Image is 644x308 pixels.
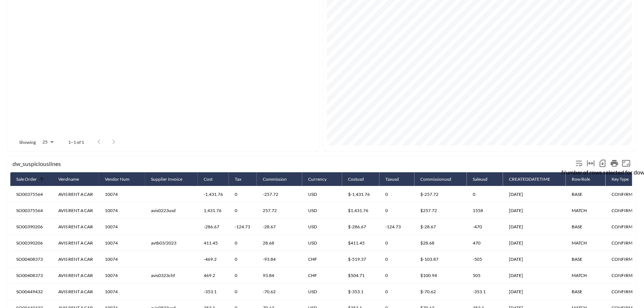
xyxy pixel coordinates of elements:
[379,235,414,251] th: 0
[99,203,145,219] th: 10074
[509,175,560,184] span: CREATEDDATETIME
[99,235,145,251] th: 10074
[235,175,241,184] div: Tax
[414,235,467,251] th: $28.68
[348,175,364,184] div: Costusd
[342,219,379,235] th: $-286.67
[257,284,302,300] th: -70.62
[19,139,36,145] p: Showing
[620,158,632,169] button: Fullscreen
[414,267,467,284] th: $100.94
[235,175,251,184] span: Tax
[10,235,52,251] th: SO00390206
[503,267,566,284] th: 17/03/2023
[10,251,52,267] th: SO00408373
[308,175,336,184] span: Currency
[257,235,302,251] th: 28.68
[198,251,229,267] th: -469.2
[503,219,566,235] th: 31/01/2023
[467,267,503,284] th: 505
[151,175,182,184] div: Supplier Invoice
[105,175,130,184] div: Vendor Num
[99,284,145,300] th: 10074
[151,175,192,184] span: Supplier Invoice
[467,284,503,300] th: -353.1
[467,203,503,219] th: 1558
[10,186,52,203] th: SO00375564
[99,251,145,267] th: 10074
[573,158,585,169] div: Wrap text
[572,175,590,184] div: Row Role
[467,235,503,251] th: 470
[58,175,79,184] div: Vendname
[229,235,257,251] th: 0
[467,186,503,203] th: 0
[308,175,327,184] div: Currency
[342,203,379,219] th: $1,431.76
[414,251,467,267] th: $-103.87
[52,186,99,203] th: AVIS RENT A CAR
[414,186,467,203] th: $-257.72
[198,219,229,235] th: -286.67
[348,175,373,184] span: Costusd
[467,219,503,235] th: -470
[229,251,257,267] th: 0
[342,186,379,203] th: $-1,431.76
[609,158,620,169] div: Print
[420,175,451,184] div: Commissionusd
[414,284,467,300] th: $-70.62
[566,186,606,203] th: BASE
[566,284,606,300] th: BASE
[302,186,342,203] th: USD
[10,219,52,235] th: SO00390206
[572,175,600,184] span: Row Role
[302,219,342,235] th: USD
[379,251,414,267] th: 0
[509,175,550,184] div: CREATEDDATETIME
[342,284,379,300] th: $-353.1
[68,139,84,145] p: 1–1 of 1
[585,158,597,169] div: Toggle table layout between fixed and auto (default: auto)
[379,203,414,219] th: 0
[566,203,606,219] th: MATCH
[52,251,99,267] th: AVIS RENT A CAR
[145,203,198,219] th: avis0223usd
[263,175,296,184] span: Commission
[52,219,99,235] th: AVIS RENT A CAR
[204,175,213,184] div: Cost
[467,251,503,267] th: -505
[198,267,229,284] th: 469.2
[10,284,52,300] th: SO00449432
[566,267,606,284] th: MATCH
[379,186,414,203] th: 0
[10,267,52,284] th: SO00408373
[342,251,379,267] th: $-519.37
[414,203,467,219] th: $257.72
[99,219,145,235] th: 10074
[198,284,229,300] th: -353.1
[503,284,566,300] th: 10/09/2023
[473,175,488,184] div: Saleusd
[145,267,198,284] th: avis0323chf
[566,235,606,251] th: MATCH
[257,203,302,219] th: 257.72
[229,284,257,300] th: 0
[302,267,342,284] th: CHF
[39,137,56,147] div: 25
[597,158,609,169] div: Number of rows selected for download: 24
[229,186,257,203] th: 0
[385,175,399,184] div: Taxusd
[302,284,342,300] th: USD
[52,203,99,219] th: AVIS RENT A CAR
[52,284,99,300] th: AVIS RENT A CAR
[612,175,638,184] span: Key Type
[379,284,414,300] th: 0
[229,203,257,219] th: 0
[16,175,47,184] span: Sale Order
[612,175,629,184] div: Key Type
[379,219,414,235] th: -124.73
[420,175,461,184] span: Commissionusd
[379,267,414,284] th: 0
[145,235,198,251] th: avtb03/2023
[302,203,342,219] th: USD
